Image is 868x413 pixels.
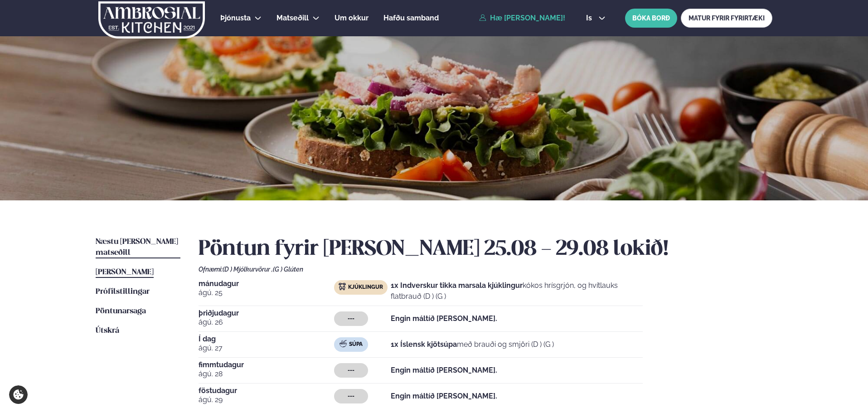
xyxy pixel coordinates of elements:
[223,266,273,273] span: (D ) Mjólkurvörur ,
[96,238,178,257] span: Næstu [PERSON_NAME] matseðill
[348,393,354,400] span: ---
[339,340,347,347] img: soup.svg
[391,314,497,323] strong: Engin máltíð [PERSON_NAME].
[391,339,554,350] p: með brauði og smjöri (D ) (G )
[276,13,309,24] a: Matseðill
[96,237,180,258] a: Næstu [PERSON_NAME] matseðill
[349,341,363,348] span: Súpa
[199,369,334,379] span: ágú. 28
[199,343,334,354] span: ágú. 27
[681,9,772,28] a: MATUR FYRIR FYRIRTÆKI
[625,9,677,28] button: BÓKA BORÐ
[199,237,772,262] h2: Pöntun fyrir [PERSON_NAME] 25.08 - 29.08 lokið!
[96,268,154,276] span: [PERSON_NAME]
[586,15,595,22] span: is
[96,287,150,297] a: Prófílstillingar
[96,306,146,317] a: Pöntunarsaga
[96,288,150,296] span: Prófílstillingar
[579,15,613,22] button: is
[199,335,334,343] span: Í dag
[96,267,154,278] a: [PERSON_NAME]
[199,387,334,394] span: föstudagur
[9,385,28,404] a: Cookie settings
[339,283,346,290] img: chicken.svg
[348,284,383,291] span: Kjúklingur
[335,14,369,22] span: Um okkur
[348,367,354,374] span: ---
[96,307,146,315] span: Pöntunarsaga
[276,14,309,22] span: Matseðill
[199,266,772,273] div: Ofnæmi:
[383,14,439,22] span: Hafðu samband
[391,392,497,400] strong: Engin máltíð [PERSON_NAME].
[391,281,523,290] strong: 1x Indverskur tikka marsala kjúklingur
[220,13,251,24] a: Þjónusta
[220,14,251,22] span: Þjónusta
[199,280,334,287] span: mánudagur
[199,317,334,328] span: ágú. 26
[391,280,643,302] p: kókos hrísgrjón, og hvítlauks flatbrauð (D ) (G )
[96,327,119,335] span: Útskrá
[199,310,334,317] span: þriðjudagur
[199,287,334,298] span: ágú. 25
[96,326,119,336] a: Útskrá
[335,13,369,24] a: Um okkur
[479,14,565,22] a: Hæ [PERSON_NAME]!
[391,366,497,374] strong: Engin máltíð [PERSON_NAME].
[199,361,334,369] span: fimmtudagur
[273,266,303,273] span: (G ) Glúten
[348,315,354,322] span: ---
[199,394,334,405] span: ágú. 29
[383,13,439,24] a: Hafðu samband
[97,1,206,39] img: logo
[391,340,457,349] strong: 1x Íslensk kjötsúpa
